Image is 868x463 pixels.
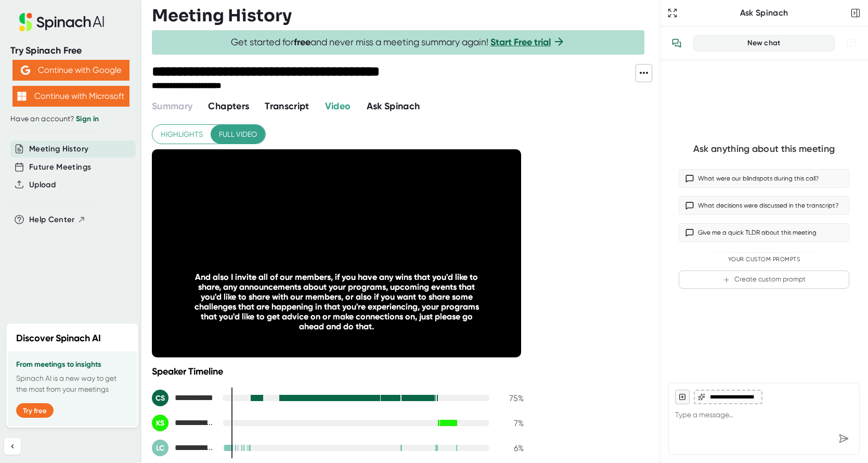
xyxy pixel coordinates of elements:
button: Transcript [265,99,309,113]
span: Video [325,100,351,112]
div: 6 % [498,443,524,453]
div: KS [152,415,169,431]
h3: Meeting History [152,6,292,25]
span: Help Center [29,214,75,226]
button: Highlights [152,125,211,144]
div: Your Custom Prompts [679,256,849,263]
span: Summary [152,100,192,112]
div: Laura Capponi [152,440,214,456]
button: What decisions were discussed in the transcript? [679,196,849,215]
div: Send message [834,429,853,448]
div: CS [152,390,169,406]
div: 75 % [498,393,524,403]
button: Continue with Google [12,60,129,81]
span: Full video [219,128,257,141]
button: Continue with Microsoft [12,86,129,107]
div: Ask anything about this meeting [693,143,835,155]
img: Aehbyd4JwY73AAAAAElFTkSuQmCC [21,66,30,75]
button: Collapse sidebar [4,438,21,455]
span: Get started for and never miss a meeting summary again! [231,36,565,48]
h2: Discover Spinach AI [16,331,101,345]
div: Ask Spinach [680,8,848,18]
a: Sign in [76,114,99,123]
button: View conversation history [666,33,687,54]
p: Spinach AI is a new way to get the most from your meetings [16,373,128,395]
div: Speaker Timeline [152,366,524,377]
span: Transcript [265,100,309,112]
button: Create custom prompt [679,271,849,289]
button: Summary [152,99,192,113]
div: Have an account? [10,114,131,124]
button: Close conversation sidebar [848,6,863,20]
button: Full video [211,125,265,144]
button: Meeting History [29,143,88,155]
button: What were our blindspots during this call? [679,169,849,188]
button: Future Meetings [29,161,91,173]
button: Upload [29,179,56,191]
span: Chapters [208,100,249,112]
button: Expand to Ask Spinach page [665,6,680,20]
span: Highlights [161,128,203,141]
div: 7 % [498,418,524,428]
div: New chat [700,38,828,48]
button: Try free [16,403,54,418]
button: Help Center [29,214,86,226]
div: And also I invite all of our members, if you have any wins that you'd like to share, any announce... [189,272,484,331]
button: Chapters [208,99,249,113]
div: Colby Sledge [152,390,214,406]
div: LC [152,440,169,456]
span: Ask Spinach [367,100,420,112]
div: Katie Sherman [152,415,214,431]
button: Give me a quick TLDR about this meeting [679,223,849,242]
div: Try Spinach Free [10,45,131,57]
button: Ask Spinach [367,99,420,113]
a: Start Free trial [490,36,551,48]
b: free [294,36,310,48]
button: Video [325,99,351,113]
h3: From meetings to insights [16,361,128,369]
